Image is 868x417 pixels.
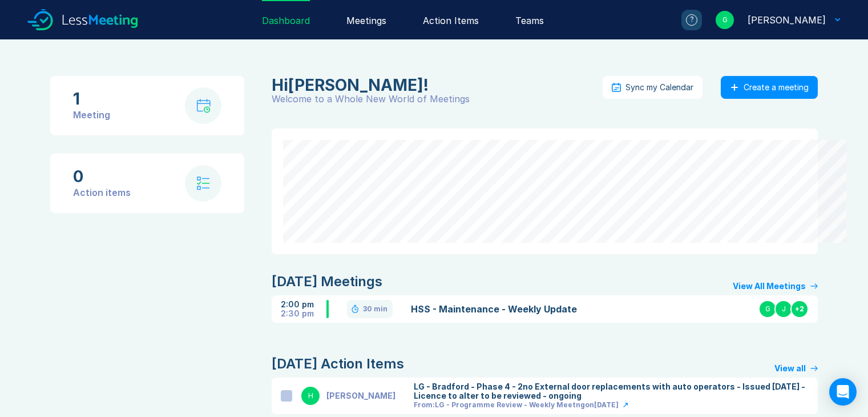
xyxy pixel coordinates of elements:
[272,272,382,291] div: [DATE] Meetings
[414,400,619,410] div: From: LG - Programme Review - Weekly Meetng on [DATE]
[301,387,320,405] div: H
[668,10,702,30] a: ?
[73,167,131,186] div: 0
[829,378,857,406] div: Open Intercom Messenger
[281,300,326,309] div: 2:00 pm
[326,391,395,400] div: [PERSON_NAME]
[774,300,793,318] div: J
[744,83,809,92] div: Create a meeting
[774,364,806,373] div: View all
[603,76,703,99] button: Sync my Calendar
[721,76,818,99] button: Create a meeting
[414,382,809,400] div: LG - Bradford - Phase 4 - 2no External door replacements with auto operators - Issued [DATE] - Li...
[73,90,110,108] div: 1
[411,302,587,316] a: HSS - Maintenance - Weekly Update
[758,300,777,318] div: G
[197,177,210,190] img: check-list.svg
[790,300,809,318] div: + 2
[686,14,697,26] div: ?
[272,355,404,373] div: [DATE] Action Items
[196,99,211,113] img: calendar-with-clock.svg
[733,282,818,291] a: View All Meetings
[272,76,596,94] div: Gemma White
[748,13,826,27] div: Gemma White
[73,186,131,199] div: Action items
[363,304,387,314] div: 30 min
[281,309,326,318] div: 2:30 pm
[73,108,110,122] div: Meeting
[774,364,818,373] a: View all
[272,94,603,103] div: Welcome to a Whole New World of Meetings
[625,83,693,92] div: Sync my Calendar
[733,282,806,291] div: View All Meetings
[716,11,734,29] div: G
